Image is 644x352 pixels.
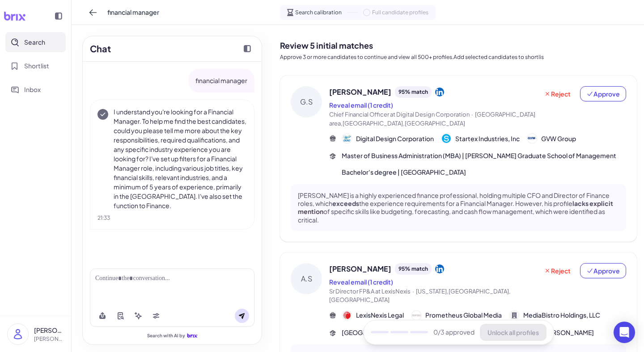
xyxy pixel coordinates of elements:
img: 公司logo [343,134,352,143]
span: [GEOGRAPHIC_DATA] area,[GEOGRAPHIC_DATA],[GEOGRAPHIC_DATA] [329,111,535,127]
img: 公司logo [412,311,421,320]
span: Digital Design Corporation [356,134,434,143]
span: [PERSON_NAME] [329,87,391,97]
button: Reject [538,263,576,278]
p: Approve 3 or more candidates to continue and view all 500+ profiles.Add selected candidates to sh... [280,53,637,61]
span: 0 /3 approved [433,328,475,337]
button: Send message [235,309,249,323]
h2: Chat [90,42,111,55]
span: Approve [586,89,620,98]
span: Inbox [24,85,41,94]
strong: lacks explicit mention [298,199,613,215]
span: · [412,288,414,295]
span: Startex Industries, Inc [455,134,520,143]
span: financial manager [107,8,159,17]
p: [PERSON_NAME][EMAIL_ADDRESS][DOMAIN_NAME] [34,335,64,343]
span: LexisNexis Legal [356,310,404,320]
button: Search [5,32,66,52]
span: Reject [544,89,571,98]
span: [PERSON_NAME] [329,264,391,274]
span: GVW Group [541,134,576,143]
span: Full candidate profiles [372,8,428,17]
div: 95 % match [395,263,432,275]
span: Prometheus Global Media [425,310,502,320]
button: Collapse chat [240,42,254,56]
div: Open Intercom Messenger [614,322,635,343]
span: Sr Director FP&A at LexisNexis [329,288,411,295]
button: Shortlist [5,56,66,76]
div: A.S [291,263,322,294]
p: [PERSON_NAME] is a highly experienced finance professional, holding multiple CFO and Director of ... [298,191,619,224]
img: 公司logo [442,134,451,143]
span: Search calibration [295,8,342,17]
span: Bachelor's degree | [GEOGRAPHIC_DATA] [342,168,466,177]
p: [PERSON_NAME] [34,326,64,335]
button: Reveal email (1 credit) [329,101,393,110]
span: · [471,111,473,118]
span: [GEOGRAPHIC_DATA] - [GEOGRAPHIC_DATA] [342,328,477,337]
span: Reject [544,266,571,275]
span: [US_STATE],[GEOGRAPHIC_DATA],[GEOGRAPHIC_DATA] [329,288,511,304]
img: 公司logo [528,134,537,143]
span: Shortlist [24,61,49,71]
h2: Review 5 initial matches [280,39,637,51]
span: Approve [586,266,620,275]
div: 95 % match [395,86,432,98]
p: financial manager [195,76,247,85]
div: G.S [291,86,322,117]
button: Approve [580,263,626,278]
button: Inbox [5,80,66,100]
button: Reveal email (1 credit) [329,277,393,287]
p: I understand you're looking for a Financial Manager. To help me find the best candidates, could y... [114,107,247,210]
span: Chief Financial Officer at Digital Design Corporation [329,111,470,118]
strong: exceeds [332,199,359,207]
div: 21:33 [97,214,247,222]
img: 公司logo [343,311,352,320]
img: user_logo.png [8,324,28,344]
span: MediaBistro Holdings, LLC [523,310,600,320]
span: Search [24,38,45,47]
span: Master of Business Administration (MBA) | [PERSON_NAME] Graduate School of Management [342,151,616,160]
span: Search with AI by [147,333,185,339]
button: Reject [538,86,576,101]
button: Approve [580,86,626,101]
